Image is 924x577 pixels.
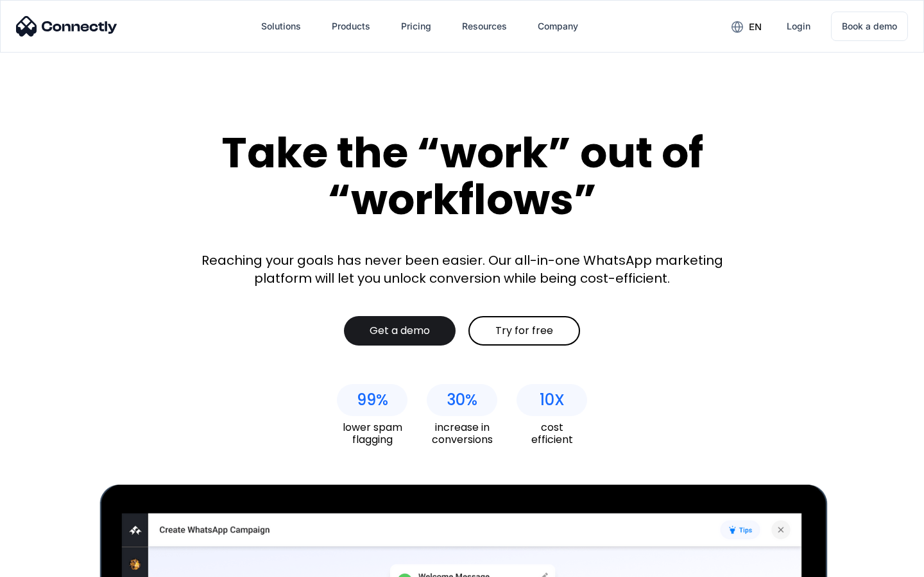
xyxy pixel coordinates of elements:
[527,11,588,42] div: Company
[370,324,430,337] div: Get a demo
[517,421,587,446] div: cost efficient
[831,12,908,41] a: Book a demo
[16,16,117,37] img: Connectly Logo
[321,11,381,42] div: Products
[787,17,810,35] div: Login
[261,17,301,35] div: Solutions
[401,17,431,35] div: Pricing
[468,316,580,346] a: Try for free
[173,130,751,222] div: Take the “work” out of “workflows”
[357,391,388,409] div: 99%
[538,17,578,35] div: Company
[26,555,77,573] ul: Language list
[495,324,553,337] div: Try for free
[391,11,441,42] a: Pricing
[337,421,407,446] div: lower spam flagging
[251,11,311,42] div: Solutions
[427,421,497,446] div: increase in conversions
[776,11,821,42] a: Login
[540,391,565,409] div: 10X
[749,18,762,36] div: en
[193,251,732,287] div: Reaching your goals has never been easier. Our all-in-one WhatsApp marketing platform will let yo...
[462,17,507,35] div: Resources
[13,555,77,573] aside: Language selected: English
[344,316,456,346] a: Get a demo
[452,11,517,42] div: Resources
[332,17,370,35] div: Products
[447,391,477,409] div: 30%
[721,17,771,36] div: en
